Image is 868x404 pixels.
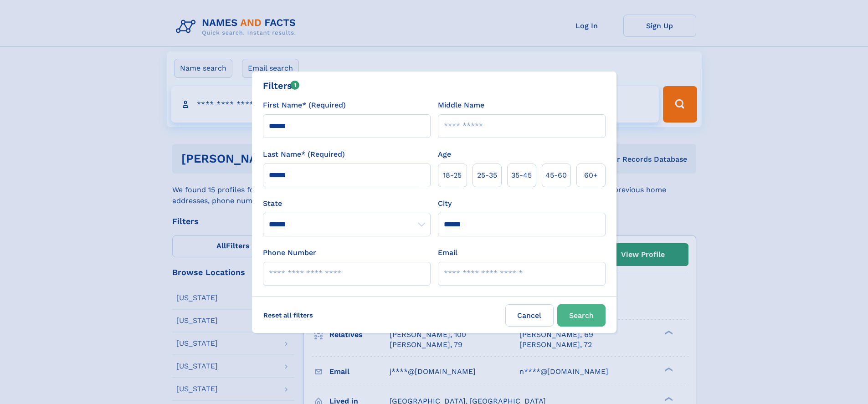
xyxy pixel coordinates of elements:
[263,100,346,111] label: First Name* (Required)
[438,100,484,111] label: Middle Name
[438,149,451,160] label: Age
[263,247,316,258] label: Phone Number
[557,304,606,327] button: Search
[443,170,462,181] span: 18‑25
[257,304,319,326] label: Reset all filters
[505,304,554,327] label: Cancel
[263,79,300,92] div: Filters
[438,247,457,258] label: Email
[584,170,598,181] span: 60+
[545,170,567,181] span: 45‑60
[477,170,497,181] span: 25‑35
[438,198,452,209] label: City
[511,170,532,181] span: 35‑45
[263,198,431,209] label: State
[263,149,345,160] label: Last Name* (Required)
